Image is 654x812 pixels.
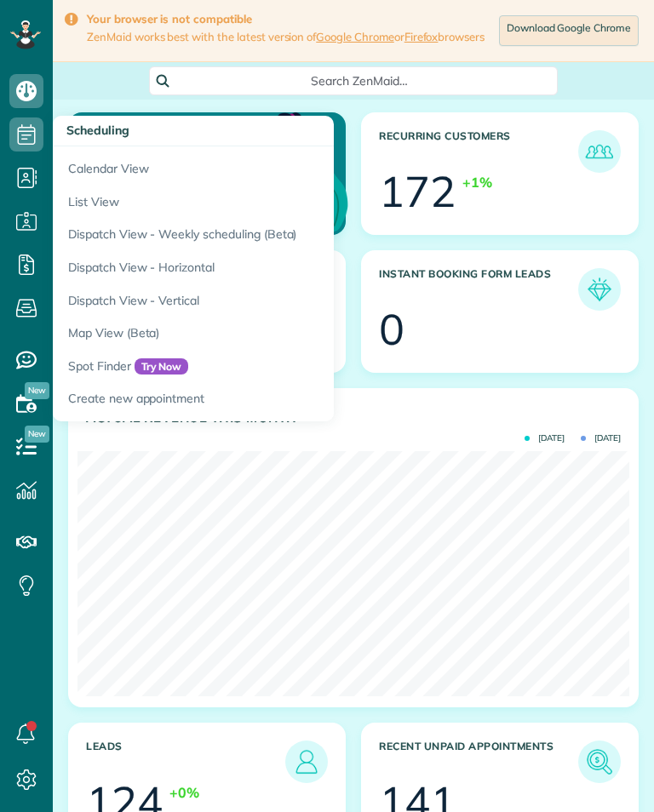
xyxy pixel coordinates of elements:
[87,12,485,26] strong: Your browser is not compatible
[53,186,479,219] a: List View
[53,251,479,284] a: Dispatch View - Horizontal
[53,284,479,317] a: Dispatch View - Vertical
[87,30,485,44] span: ZenMaid works best with the latest version of or browsers
[379,130,578,173] h3: Recurring Customers
[582,745,617,779] img: icon_unpaid_appointments-47b8ce3997adf2238b356f14209ab4cced10bd1f174958f3ca8f1d0dd7fffeee.png
[404,30,439,43] a: Firefox
[581,434,621,443] span: [DATE]
[53,350,479,383] a: Spot FinderTry Now
[135,358,189,375] span: Try Now
[66,123,129,138] span: Scheduling
[499,15,639,46] a: Download Google Chrome
[582,134,617,169] img: icon_recurring_customers-cf858462ba22bcd05b5a5880d41d6543d210077de5bb9ebc9590e49fd87d84ed.png
[53,146,479,186] a: Calendar View
[379,741,578,783] h3: Recent unpaid appointments
[379,268,578,311] h3: Instant Booking Form Leads
[25,382,49,399] span: New
[86,410,621,426] h3: Actual Revenue this month
[53,218,479,251] a: Dispatch View - Weekly scheduling (Beta)
[290,745,324,779] img: icon_leads-1bed01f49abd5b7fead27621c3d59655bb73ed531f8eeb49469d10e621d6b896.png
[86,741,285,783] h3: Leads
[25,426,49,443] span: New
[53,317,479,350] a: Map View (Beta)
[525,434,565,443] span: [DATE]
[316,30,394,43] a: Google Chrome
[53,382,479,421] a: Create new appointment
[379,170,456,213] div: 172
[462,173,492,192] div: +1%
[169,783,199,803] div: +0%
[379,308,404,351] div: 0
[582,272,617,306] img: icon_form_leads-04211a6a04a5b2264e4ee56bc0799ec3eb69b7e499cbb523a139df1d13a81ae0.png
